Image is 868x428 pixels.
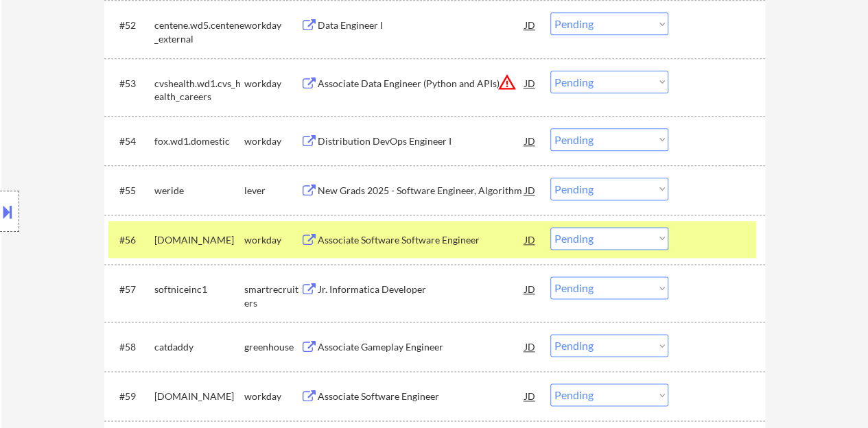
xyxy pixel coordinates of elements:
div: JD [524,334,537,359]
div: #52 [119,19,143,32]
div: Data Engineer I [318,19,525,32]
div: [DOMAIN_NAME] [154,390,244,403]
div: Associate Software Engineer [318,390,525,403]
div: workday [244,19,301,32]
div: Associate Data Engineer (Python and APIs) [318,77,525,91]
div: Associate Software Software Engineer [318,233,525,247]
div: JD [524,383,537,408]
div: workday [244,77,301,91]
div: JD [524,71,537,95]
div: smartrecruiters [244,283,301,309]
div: workday [244,233,301,247]
div: lever [244,184,301,198]
div: New Grads 2025 - Software Engineer, Algorithm [318,184,525,198]
div: #53 [119,77,143,91]
div: cvshealth.wd1.cvs_health_careers [154,77,244,104]
div: JD [524,178,537,202]
div: #58 [119,340,143,354]
div: JD [524,12,537,37]
div: JD [524,128,537,153]
div: Distribution DevOps Engineer I [318,134,525,148]
div: Jr. Informatica Developer [318,283,525,296]
div: Associate Gameplay Engineer [318,340,525,354]
div: workday [244,134,301,148]
button: warning_amber [497,73,517,92]
div: catdaddy [154,340,244,354]
div: centene.wd5.centene_external [154,19,244,45]
div: JD [524,227,537,252]
div: greenhouse [244,340,301,354]
div: workday [244,390,301,403]
div: JD [524,276,537,301]
div: #59 [119,390,143,403]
